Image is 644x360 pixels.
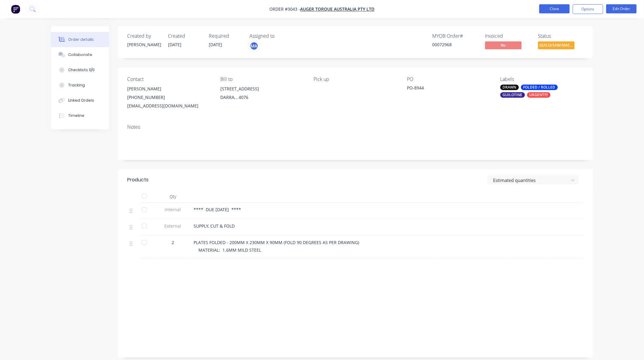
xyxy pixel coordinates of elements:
[220,85,304,93] div: [STREET_ADDRESS]
[220,85,304,104] div: [STREET_ADDRESS]DARRA, , 4076
[485,33,531,39] div: Invoiced
[538,41,575,51] button: GUILO/SAW/MACHI...
[500,92,525,98] div: GUILOTINE
[300,6,375,12] a: Auger Torque Australia Pty Ltd
[127,33,161,39] div: Created by
[500,76,584,82] div: Labels
[127,76,211,82] div: Contact
[51,78,109,93] button: Tracking
[194,239,359,245] span: PLATES FOLDED - 200MM X 230MM X 90MM (FOLD 90 DEGREES AS PER DRAWING)
[573,4,603,14] button: Options
[68,82,85,88] div: Tracking
[432,33,478,39] div: MYOB Order #
[127,85,211,93] div: [PERSON_NAME]
[521,85,558,90] div: FOLDED / ROLLED
[500,85,519,90] div: DRAWN
[68,98,94,103] div: Linked Orders
[220,93,304,102] div: DARRA, , 4076
[198,247,261,253] span: MATERIAL: 1.6MM MILD STEEL
[68,37,94,42] div: Order details
[485,41,522,49] span: No
[172,239,174,246] span: 2
[527,92,551,98] div: URGENT!!!!
[168,42,181,47] span: [DATE]
[407,76,490,82] div: PO
[127,176,149,183] div: Products
[407,85,483,93] div: PO-8944
[250,41,259,51] button: MA
[314,76,397,82] div: Pick up
[51,47,109,62] button: Collaborate
[209,42,222,47] span: [DATE]
[127,85,211,110] div: [PERSON_NAME][PHONE_NUMBER][EMAIL_ADDRESS][DOMAIN_NAME]
[220,76,304,82] div: Bill to
[51,62,109,78] button: Checklists 0/0
[432,41,478,48] div: 00072968
[250,33,310,39] div: Assigned to
[68,52,92,58] div: Collaborate
[538,33,584,39] div: Status
[51,32,109,47] button: Order details
[157,206,189,213] span: Internal
[51,108,109,123] button: Timeline
[539,4,570,13] button: Close
[270,6,300,12] span: Order #3043 -
[606,4,637,13] button: Edit Order
[209,33,242,39] div: Required
[157,223,189,229] span: External
[155,190,191,203] div: Qty
[68,113,84,118] div: Timeline
[68,67,95,73] div: Checklists 0/0
[127,102,211,110] div: [EMAIL_ADDRESS][DOMAIN_NAME]
[538,41,575,49] span: GUILO/SAW/MACHI...
[127,124,584,130] div: Notes
[194,223,235,229] span: SUPPLY, CUT & FOLD
[168,33,201,39] div: Created
[127,93,211,102] div: [PHONE_NUMBER]
[127,41,161,48] div: [PERSON_NAME]
[11,5,20,14] img: Factory
[51,93,109,108] button: Linked Orders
